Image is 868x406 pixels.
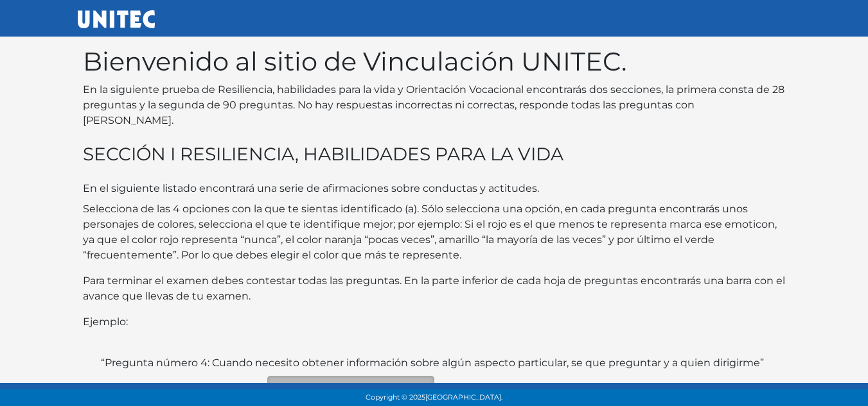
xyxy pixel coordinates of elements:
p: Selecciona de las 4 opciones con la que te sientas identificado (a). Sólo selecciona una opción, ... [83,201,786,263]
span: [GEOGRAPHIC_DATA]. [425,393,502,402]
h3: SECCIÓN I RESILIENCIA, HABILIDADES PARA LA VIDA [83,144,786,165]
label: “Pregunta número 4: Cuando necesito obtener información sobre algún aspecto particular, se que pr... [101,355,764,371]
p: En la siguiente prueba de Resiliencia, habilidades para la vida y Orientación Vocacional encontra... [83,82,786,128]
p: Ejemplo: [83,314,786,330]
img: UNITEC [78,10,155,28]
p: En el siguiente listado encontrará una serie de afirmaciones sobre conductas y actitudes. [83,181,786,196]
h1: Bienvenido al sitio de Vinculación UNITEC. [83,46,786,77]
p: Para terminar el examen debes contestar todas las preguntas. En la parte inferior de cada hoja de... [83,273,786,304]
